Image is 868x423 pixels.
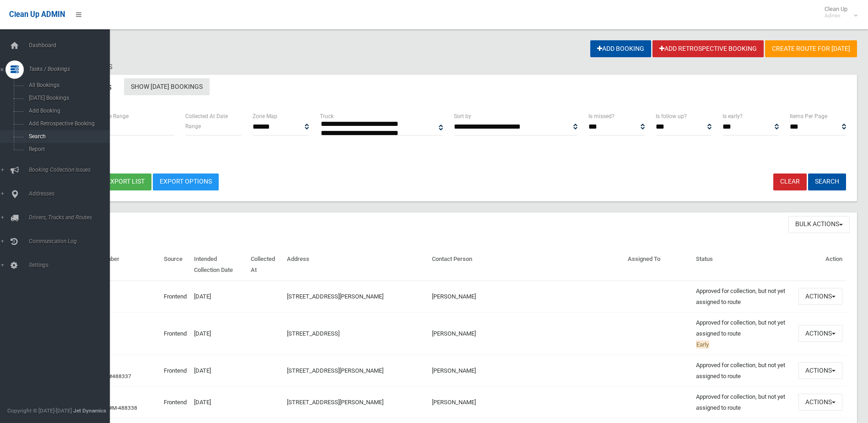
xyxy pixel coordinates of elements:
button: Export list [100,174,151,190]
a: Add Retrospective Booking [652,40,764,57]
td: [PERSON_NAME] [428,281,624,313]
span: Tasks / Bookings [26,66,117,72]
span: Report [26,146,109,152]
span: Clean Up ADMIN [9,10,65,19]
th: Assigned To [624,249,692,281]
td: Approved for collection, but not yet assigned to route [692,312,795,355]
th: Intended Collection Date [190,249,247,281]
button: Actions [798,288,842,305]
td: Approved for collection, but not yet assigned to route [692,386,795,418]
span: Drivers, Trucks and Routes [26,214,117,221]
span: All Bookings [26,82,109,88]
span: Copyright © [DATE]-[DATE] [7,407,72,414]
small: Admin [825,12,847,19]
button: Actions [798,325,842,342]
th: Address [283,249,428,281]
td: [PERSON_NAME] [428,355,624,386]
a: Export Options [153,174,219,190]
label: Truck [320,111,334,121]
td: [DATE] [190,281,247,313]
a: Add Booking [590,40,651,57]
td: [DATE] [190,312,247,355]
span: Early [696,341,709,348]
a: [STREET_ADDRESS][PERSON_NAME] [287,367,383,374]
a: [STREET_ADDRESS][PERSON_NAME] [287,399,383,406]
td: Frontend [160,355,190,386]
span: Search [26,133,109,140]
span: Add Retrospective Booking [26,120,109,127]
span: Dashboard [26,42,117,49]
th: Contact Person [428,249,624,281]
span: [DATE] Bookings [26,95,109,101]
th: Source [160,249,190,281]
a: [STREET_ADDRESS][PERSON_NAME] [287,293,383,300]
span: Clean Up [820,5,857,19]
th: Action [795,249,846,281]
td: Approved for collection, but not yet assigned to route [692,281,795,313]
th: Collected At [247,249,283,281]
th: Status [692,249,795,281]
td: [PERSON_NAME] [428,386,624,418]
td: Frontend [160,386,190,418]
a: Show [DATE] Bookings [124,78,210,95]
button: Search [808,174,846,190]
span: Booking Collection Issues [26,167,117,173]
td: Frontend [160,312,190,355]
td: [PERSON_NAME] [428,312,624,355]
button: Bulk Actions [788,216,850,233]
button: Actions [798,394,842,411]
button: Actions [798,362,842,379]
a: Clear [773,174,807,190]
td: [DATE] [190,355,247,386]
strong: Jet Dynamics [73,407,106,414]
th: Booking Number [72,249,160,281]
td: Frontend [160,281,190,313]
td: [DATE] [190,386,247,418]
a: [STREET_ADDRESS] [287,330,340,337]
td: Approved for collection, but not yet assigned to route [692,355,795,386]
a: #488337 [109,373,131,380]
span: Settings [26,262,117,268]
span: Add Booking [26,108,109,114]
span: Communication Log [26,238,117,244]
a: #M-488338 [109,405,137,411]
span: Addresses [26,190,117,197]
a: Create route for [DATE] [765,40,857,57]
